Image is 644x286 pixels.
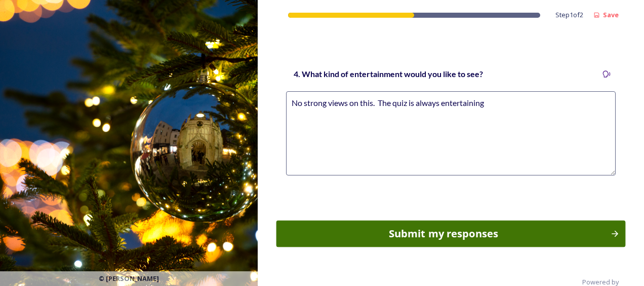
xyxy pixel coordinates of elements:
strong: 4. What kind of entertainment would you like to see? [294,69,483,79]
span: Step 1 of 2 [555,10,583,20]
div: Submit my responses [281,226,605,241]
strong: Save [603,10,619,19]
textarea: No strong views on this. The quiz is always entertaining [286,91,616,175]
button: Continue [276,221,625,247]
span: © [PERSON_NAME] [99,274,159,283]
